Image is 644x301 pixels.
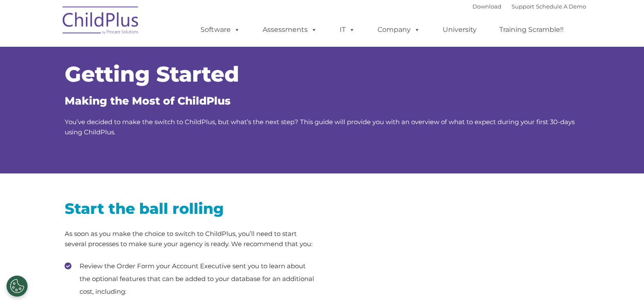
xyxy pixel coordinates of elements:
[192,21,249,38] a: Software
[65,118,575,136] span: You’ve decided to make the switch to ChildPlus, but what’s the next step? This guide will provide...
[331,21,364,38] a: IT
[254,21,326,38] a: Assessments
[65,229,316,249] p: As soon as you make the choice to switch to ChildPlus, you’ll need to start several processes to ...
[512,3,534,10] a: Support
[491,21,572,38] a: Training Scramble!!
[65,61,239,87] span: Getting Started
[472,3,501,10] a: Download
[434,21,485,38] a: University
[58,0,143,43] img: ChildPlus by Procare Solutions
[6,275,28,297] button: Cookies Settings
[65,199,316,218] h2: Start the ball rolling
[536,3,586,10] a: Schedule A Demo
[472,3,586,10] font: |
[65,94,231,107] span: Making the Most of ChildPlus
[369,21,429,38] a: Company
